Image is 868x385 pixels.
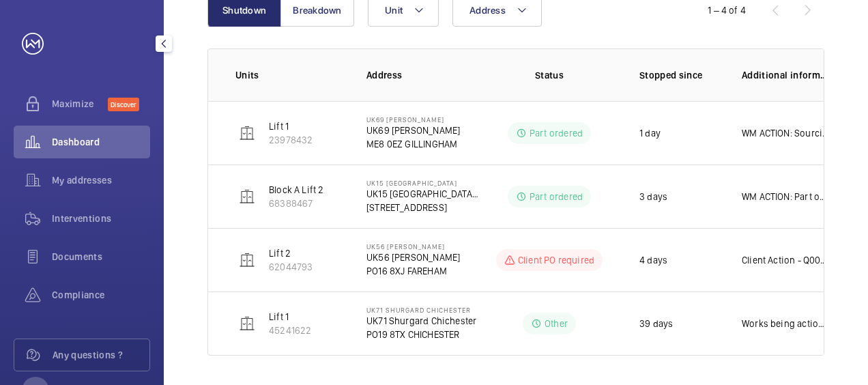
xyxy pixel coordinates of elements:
p: WM ACTION: Sourcing parts, ETA TBC 12/09 WM Action: Parts on order, ETA 17th - 18th. 12/09 [742,126,829,140]
img: elevator.svg [239,315,255,332]
p: 23978432 [269,133,313,147]
p: PO19 8TX CHICHESTER [366,328,476,341]
p: Works being actioned by a third party [742,317,829,330]
p: 39 days [639,317,673,330]
p: Address [366,68,481,82]
p: UK15 [GEOGRAPHIC_DATA] - [STREET_ADDRESS] [366,187,481,201]
span: Dashboard [52,135,150,149]
img: elevator.svg [239,252,255,268]
p: 4 days [639,253,667,267]
span: Address [469,5,506,16]
p: UK71 Shurgard Chichester [366,306,476,314]
p: Lift 1 [269,119,313,133]
p: Client Action - Q00022156 sent for scaffolding [742,253,829,267]
span: Documents [52,250,150,263]
p: 68388467 [269,197,324,210]
p: Units [235,68,345,82]
p: UK69 [PERSON_NAME] [366,115,460,124]
p: UK69 [PERSON_NAME] [366,124,460,137]
p: Part ordered [530,190,583,203]
span: Any questions ? [53,348,149,362]
span: Maximize [52,97,108,111]
p: 3 days [639,190,667,203]
p: Client PO required [518,253,594,267]
p: Status [491,68,608,82]
p: Other [545,317,568,330]
img: elevator.svg [239,125,255,141]
p: Stopped since [639,68,720,82]
p: UK56 [PERSON_NAME] [366,242,460,251]
p: 45241622 [269,324,311,337]
p: UK15 [GEOGRAPHIC_DATA] [366,179,481,187]
p: PO16 8XJ FAREHAM [366,264,460,278]
p: 62044793 [269,260,313,274]
p: Lift 1 [269,310,311,324]
span: Interventions [52,212,150,225]
p: UK71 Shurgard Chichester [366,314,476,328]
div: 1 – 4 of 4 [708,3,746,17]
p: Lift 2 [269,246,313,260]
p: WM ACTION: Part on order, ETA TBC. 09/08 [742,190,829,203]
p: Part ordered [530,126,583,140]
p: [STREET_ADDRESS] [366,201,481,214]
p: UK56 [PERSON_NAME] [366,251,460,264]
span: Unit [385,5,403,16]
img: elevator.svg [239,188,255,205]
span: Discover [108,98,139,111]
p: Additional information [742,68,829,82]
p: ME8 0EZ GILLINGHAM [366,137,460,151]
p: Block A Lift 2 [269,183,324,197]
span: My addresses [52,173,150,187]
span: Compliance [52,288,150,302]
p: 1 day [639,126,661,140]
